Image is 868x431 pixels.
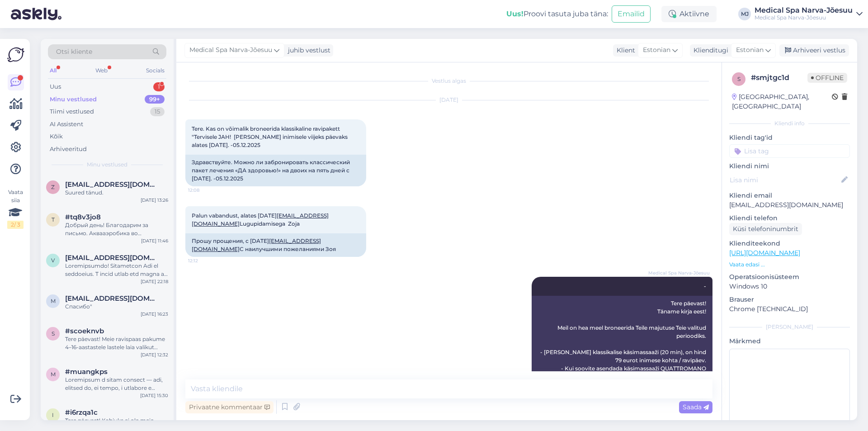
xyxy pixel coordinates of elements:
div: Minu vestlused [50,95,97,104]
span: - [704,283,706,289]
span: Otsi kliente [56,47,92,57]
div: Tere päevast! Meie ravispaas pakume 4–16-aastastele lastele laia valikut tervistavaid protseduure... [65,335,168,351]
div: Klient [613,46,635,55]
div: Kliendi info [729,119,850,128]
div: Loremipsum d sitam consect — adi, elitsed do, ei tempo, i utlabore e doloremag ali enim admin ven... [65,376,168,392]
div: Socials [144,65,166,76]
span: Saada [683,403,709,411]
p: Windows 10 [729,282,850,291]
div: Loremipsumdo! Sitametcon Adi el seddoeius. T incid utlab etd magna a enimad mini veniamqu nostru ... [65,262,168,278]
div: 2 / 3 [7,221,24,229]
div: Web [94,65,109,76]
a: [URL][DOMAIN_NAME] [729,249,800,257]
div: Добрый день! Благодарим за письмо. Аквааэробика во внутреннем бассейне с 11:30. Тренировки проход... [65,221,168,237]
span: Estonian [643,45,670,55]
p: Brauser [729,295,850,304]
span: v [51,257,55,264]
b: Uus! [506,9,524,18]
span: m [51,298,56,304]
div: # smjtgc1d [751,72,807,83]
div: Прошу прощения, с [DATE] С наилучшими пожеланиями Зоя [185,233,366,257]
div: Medical Spa Narva-Jõesuu [755,14,853,21]
div: Arhiveeritud [50,145,87,154]
div: Klienditugi [690,46,728,55]
div: juhib vestlust [284,46,330,55]
div: Vestlus algas [185,77,712,85]
div: 99+ [145,95,165,104]
p: Kliendi email [729,191,850,200]
span: Medical Spa Narva-Jõesuu [648,270,710,276]
span: #scoeknvb [65,327,104,335]
div: [DATE] 15:30 [140,392,168,399]
div: Suured tänud. [65,189,168,197]
p: Klienditeekond [729,239,850,248]
div: Proovi tasuta juba täna: [506,9,608,19]
span: #tq8v3jo8 [65,213,101,221]
div: [DATE] 12:32 [141,351,168,358]
div: Uus [50,82,61,91]
div: Здравствуйте. Можно ли забронировать классический пакет лечения «ДА здоровью!» на двоих на пять д... [185,155,366,186]
div: [DATE] 13:26 [141,197,168,204]
span: Estonian [736,45,764,55]
div: Vaata siia [7,188,24,229]
button: Emailid [612,5,651,23]
p: Kliendi tag'id [729,133,850,142]
div: Privaatne kommentaar [185,401,274,413]
span: 12:12 [188,257,222,264]
span: vladimirovna76@bk.ru [65,254,159,262]
div: 15 [150,107,165,116]
div: MJ [738,8,751,20]
div: Tiimi vestlused [50,107,94,116]
img: Askly Logo [7,46,24,63]
div: [DATE] 16:23 [141,311,168,317]
span: 12:08 [188,187,222,194]
div: Спасибо" [65,303,168,311]
span: i [52,412,54,418]
div: Küsi telefoninumbrit [729,223,802,235]
div: Tere päevast! Täname kirja eest! Meil on hea meel broneerida Teile majutuse Teie valitud perioodi... [532,296,712,417]
span: z [51,184,55,190]
div: [DATE] 11:46 [141,237,168,244]
div: [DATE] [185,96,712,104]
div: [DATE] 22:18 [141,278,168,285]
p: Kliendi telefon [729,213,850,223]
p: Vaata edasi ... [729,260,850,269]
span: Offline [807,73,847,83]
span: m [51,371,56,378]
input: Lisa tag [729,144,850,158]
span: t [52,216,55,223]
span: #muangkps [65,368,108,376]
p: Chrome [TECHNICAL_ID] [729,304,850,314]
span: mariia.timofeeva.13@gmail.com [65,294,159,303]
div: [GEOGRAPHIC_DATA], [GEOGRAPHIC_DATA] [732,92,832,111]
span: s [737,76,741,82]
div: Kõik [50,132,63,141]
span: zoja.mandla@mail.ee [65,180,159,189]
input: Lisa nimi [730,175,840,185]
span: #i6rzqa1c [65,408,98,417]
div: Arhiveeri vestlus [779,44,849,57]
p: Operatsioonisüsteem [729,272,850,282]
p: Märkmed [729,336,850,346]
div: All [48,65,58,76]
span: s [52,330,55,337]
div: 1 [153,82,165,91]
div: AI Assistent [50,120,83,129]
span: Tere. Kas on võimalik broneerida klassikaline ravipakett "Tervisele JAH! [PERSON_NAME] inimisele ... [192,125,349,148]
span: Medical Spa Narva-Jõesuu [189,45,272,55]
a: Medical Spa Narva-JõesuuMedical Spa Narva-Jõesuu [755,7,863,21]
p: [EMAIL_ADDRESS][DOMAIN_NAME] [729,200,850,210]
p: Kliendi nimi [729,161,850,171]
span: Minu vestlused [87,161,127,169]
div: Medical Spa Narva-Jõesuu [755,7,853,14]
div: Aktiivne [661,6,717,22]
span: Palun vabandust, alates [DATE] Lugupidamisega Zoja [192,212,329,227]
div: [PERSON_NAME] [729,323,850,331]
